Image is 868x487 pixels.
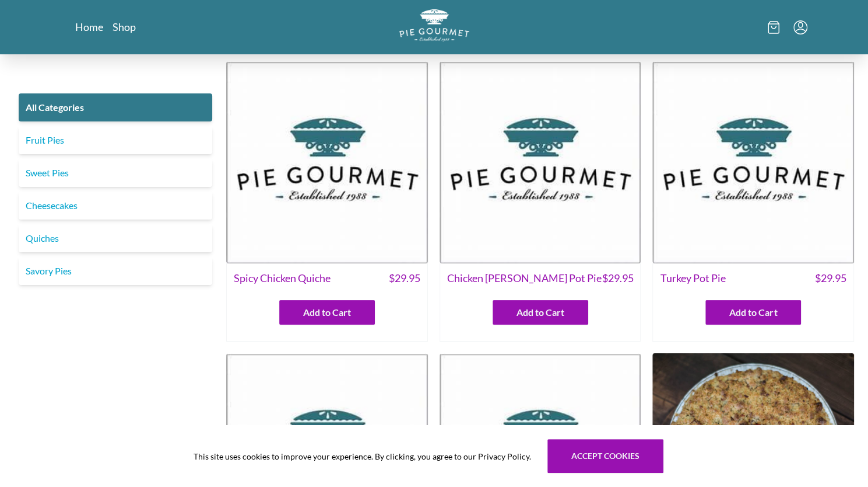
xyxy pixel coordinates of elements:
[19,126,212,154] a: Fruit Pies
[447,270,602,286] span: Chicken [PERSON_NAME] Pot Pie
[194,450,531,462] span: This site uses cookies to improve your experience. By clicking, you agree to our Privacy Policy.
[399,9,469,41] img: logo
[793,20,807,34] button: Menu
[547,439,663,473] button: Accept cookies
[516,305,564,319] span: Add to Cart
[75,20,103,34] a: Home
[234,270,331,286] span: Spicy Chicken Quiche
[389,270,420,286] span: $ 29.95
[399,9,469,45] a: Logo
[19,93,212,121] a: All Categories
[602,270,633,286] span: $ 29.95
[493,300,588,325] button: Add to Cart
[705,300,801,325] button: Add to Cart
[729,305,777,319] span: Add to Cart
[660,270,725,286] span: Turkey Pot Pie
[652,61,854,263] img: Turkey Pot Pie
[440,61,641,263] img: Chicken Curry Pot Pie
[19,159,212,187] a: Sweet Pies
[19,257,212,285] a: Savory Pies
[303,305,351,319] span: Add to Cart
[226,61,428,263] img: Spicy Chicken Quiche
[113,20,136,34] a: Shop
[279,300,375,325] button: Add to Cart
[19,224,212,252] a: Quiches
[815,270,846,286] span: $ 29.95
[19,192,212,220] a: Cheesecakes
